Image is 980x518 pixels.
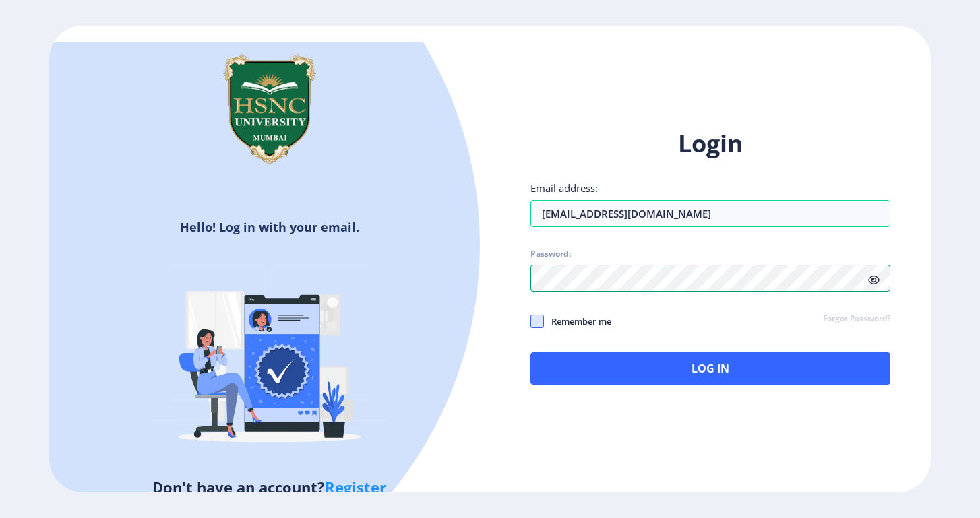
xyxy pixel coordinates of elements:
[530,127,890,160] h1: Login
[530,249,571,259] label: Password:
[544,313,611,329] span: Remember me
[530,352,890,385] button: Log In
[152,240,388,476] img: Verified-rafiki.svg
[530,181,598,195] label: Email address:
[325,477,386,497] a: Register
[823,313,890,325] a: Forgot Password?
[530,200,890,227] input: Email address
[59,476,480,498] h5: Don't have an account?
[202,42,337,176] img: hsnc.png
